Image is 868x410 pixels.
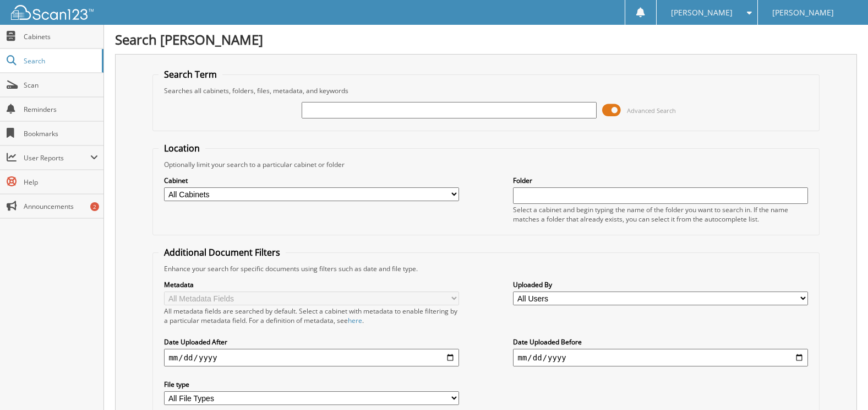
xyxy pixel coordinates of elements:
span: Help [24,177,98,187]
span: Cabinets [24,32,98,41]
h1: Search [PERSON_NAME] [115,30,857,48]
div: 2 [90,202,99,211]
span: Search [24,56,96,66]
label: Date Uploaded After [164,337,458,347]
legend: Location [159,142,205,154]
label: Date Uploaded Before [513,337,807,347]
input: end [513,349,807,366]
div: Select a cabinet and begin typing the name of the folder you want to search in. If the name match... [513,205,807,224]
legend: Additional Document Filters [159,246,286,258]
label: Cabinet [164,176,458,185]
span: Bookmarks [24,129,98,138]
a: here [348,316,362,325]
span: Announcements [24,202,98,211]
iframe: Chat Widget [813,357,868,410]
img: scan123-logo-white.svg [11,5,94,20]
span: Scan [24,80,98,90]
label: File type [164,380,458,389]
div: Enhance your search for specific documents using filters such as date and file type. [159,264,813,273]
span: Advanced Search [627,106,676,115]
input: start [164,349,458,366]
span: Reminders [24,105,98,114]
legend: Search Term [159,68,222,80]
div: Optionally limit your search to a particular cabinet or folder [159,160,813,169]
span: [PERSON_NAME] [671,9,733,16]
label: Folder [513,176,807,185]
label: Metadata [164,280,458,289]
div: Searches all cabinets, folders, files, metadata, and keywords [159,86,813,95]
span: [PERSON_NAME] [772,9,834,16]
span: User Reports [24,153,90,163]
label: Uploaded By [513,280,807,289]
div: All metadata fields are searched by default. Select a cabinet with metadata to enable filtering b... [164,306,458,325]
